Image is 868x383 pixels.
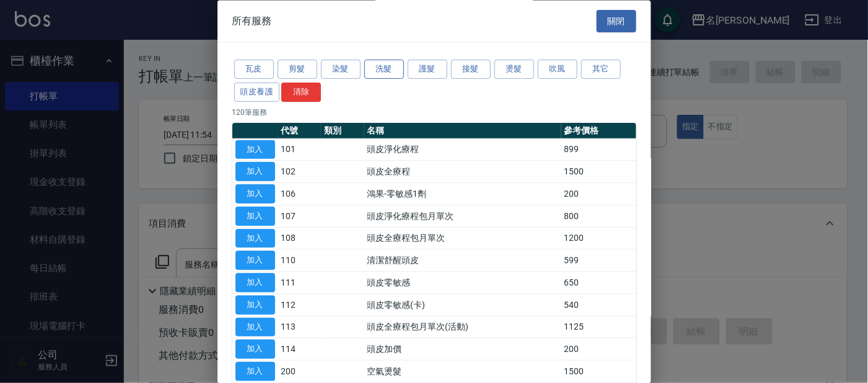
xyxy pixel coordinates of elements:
[561,205,636,228] td: 800
[278,183,322,205] td: 106
[235,163,275,182] button: 加入
[597,10,636,33] button: 關閉
[364,139,561,161] td: 頭皮淨化療程
[561,123,636,139] th: 參考價格
[278,60,317,79] button: 剪髮
[235,295,275,315] button: 加入
[581,60,621,79] button: 其它
[235,274,275,293] button: 加入
[364,338,561,361] td: 頭皮加價
[364,294,561,317] td: 頭皮零敏感(卡)
[494,60,534,79] button: 燙髮
[235,229,275,248] button: 加入
[364,123,561,139] th: 名稱
[364,60,404,79] button: 洗髮
[278,361,322,383] td: 200
[321,123,364,139] th: 類別
[561,294,636,317] td: 540
[278,272,322,294] td: 111
[364,161,561,183] td: 頭皮全療程
[561,161,636,183] td: 1500
[321,60,361,79] button: 染髮
[364,250,561,272] td: 清潔舒醒頭皮
[278,250,322,272] td: 110
[235,318,275,337] button: 加入
[235,140,275,160] button: 加入
[235,340,275,359] button: 加入
[364,228,561,250] td: 頭皮全療程包月單次
[278,294,322,317] td: 112
[364,183,561,205] td: 鴻果-零敏感1劑
[232,15,272,27] span: 所有服務
[561,250,636,272] td: 599
[364,317,561,339] td: 頭皮全療程包月單次(活動)
[235,207,275,226] button: 加入
[234,83,280,102] button: 頭皮養護
[561,183,636,205] td: 200
[364,272,561,294] td: 頭皮零敏感
[451,60,491,79] button: 接髮
[278,139,322,161] td: 101
[235,251,275,271] button: 加入
[364,205,561,228] td: 頭皮淨化療程包月單次
[561,361,636,383] td: 1500
[561,317,636,339] td: 1125
[278,317,322,339] td: 113
[538,60,577,79] button: 吹風
[561,272,636,294] td: 650
[561,338,636,361] td: 200
[561,228,636,250] td: 1200
[278,123,322,139] th: 代號
[235,185,275,204] button: 加入
[278,338,322,361] td: 114
[281,83,321,102] button: 清除
[278,228,322,250] td: 108
[364,361,561,383] td: 空氣燙髮
[561,139,636,161] td: 899
[232,107,636,118] p: 120 筆服務
[278,205,322,228] td: 107
[278,161,322,183] td: 102
[234,60,274,79] button: 瓦皮
[408,60,447,79] button: 護髮
[235,363,275,382] button: 加入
